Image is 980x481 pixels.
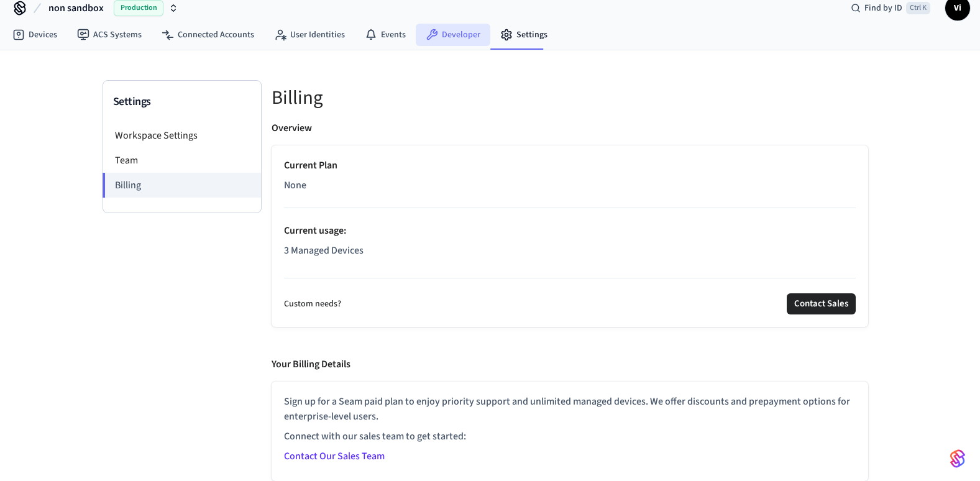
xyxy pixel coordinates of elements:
[284,429,856,444] p: Connect with our sales team to get started:
[284,243,856,258] p: 3 Managed Devices
[272,85,868,111] h5: Billing
[272,121,312,135] p: Overview
[284,223,856,238] p: Current usage :
[864,2,902,14] span: Find by ID
[264,24,355,46] a: User Identities
[103,148,261,173] li: Team
[103,173,261,198] li: Billing
[284,178,306,193] span: None
[2,24,67,46] a: Devices
[152,24,264,46] a: Connected Accounts
[284,158,856,173] p: Current Plan
[284,449,385,463] a: Contact Our Sales Team
[272,357,350,372] p: Your Billing Details
[67,24,152,46] a: ACS Systems
[950,449,965,469] img: SeamLogoGradient.69752ec5.svg
[103,123,261,148] li: Workspace Settings
[284,394,856,424] p: Sign up for a Seam paid plan to enjoy priority support and unlimited managed devices. We offer di...
[113,93,251,111] h3: Settings
[787,293,856,314] button: Contact Sales
[48,1,104,16] span: non sandbox
[490,24,557,46] a: Settings
[906,2,930,14] span: Ctrl K
[416,24,490,46] a: Developer
[355,24,416,46] a: Events
[284,293,856,314] div: Custom needs?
